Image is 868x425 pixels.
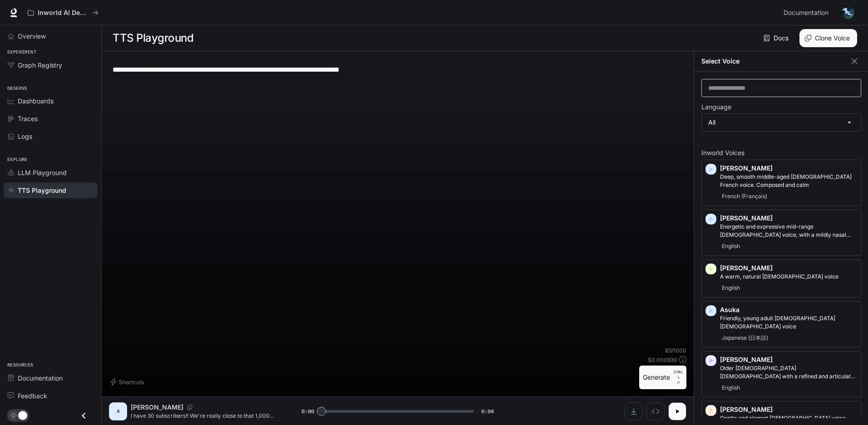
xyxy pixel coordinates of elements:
[702,114,861,131] div: All
[720,223,857,239] p: Energetic and expressive mid-range male voice, with a mildly nasal quality
[4,370,98,386] a: Documentation
[720,364,857,381] p: Older British male with a refined and articulate voice
[625,402,643,420] button: Download audio
[481,407,494,416] span: 0:04
[839,4,857,22] button: User avatar
[674,369,683,386] p: ⏎
[780,4,835,22] a: Documentation
[646,402,665,420] button: Inspect
[131,412,280,420] p: I have 30 subscribers!! We're really close to that 1,000 subs so keep subscribing!!
[4,57,98,73] a: Graph Registry
[784,7,829,19] span: Documentation
[18,410,27,420] span: Dark mode toggle
[4,128,98,144] a: Logs
[18,186,66,195] span: TTS Playground
[18,96,54,106] span: Dashboards
[113,29,193,47] h1: TTS Playground
[18,391,47,401] span: Feedback
[4,93,98,109] a: Dashboards
[720,305,857,314] p: Asuka
[38,9,89,17] p: Inworld AI Demos
[674,369,683,380] p: CTRL +
[799,29,857,47] button: Clone Voice
[301,407,314,416] span: 0:00
[720,264,857,273] p: [PERSON_NAME]
[720,173,857,189] p: Deep, smooth middle-aged male French voice. Composed and calm
[4,111,98,127] a: Traces
[762,29,792,47] a: Docs
[665,347,686,354] p: 83 / 1000
[18,373,63,383] span: Documentation
[183,405,196,410] button: Copy Voice ID
[720,241,742,252] span: English
[639,366,686,389] button: GenerateCTRL +⏎
[4,28,98,44] a: Overview
[131,403,183,412] p: [PERSON_NAME]
[18,168,67,177] span: LLM Playground
[109,375,148,389] button: Shortcuts
[18,31,46,41] span: Overview
[701,104,731,110] p: Language
[111,404,125,419] div: A
[720,382,742,393] span: English
[720,191,769,202] span: French (Français)
[24,4,103,22] button: All workspaces
[18,132,32,141] span: Logs
[720,283,742,293] span: English
[4,165,98,181] a: LLM Playground
[4,182,98,198] a: TTS Playground
[18,60,62,70] span: Graph Registry
[720,355,857,364] p: [PERSON_NAME]
[720,273,857,281] p: A warm, natural female voice
[74,406,94,425] button: Close drawer
[18,114,38,123] span: Traces
[720,332,770,343] span: Japanese (日本語)
[4,388,98,404] a: Feedback
[648,356,677,364] p: $ 0.000830
[842,6,854,19] img: User avatar
[701,150,861,156] p: Inworld Voices
[720,314,857,331] p: Friendly, young adult Japanese female voice
[720,164,857,173] p: [PERSON_NAME]
[720,414,857,422] p: Gentle and elegant female voice
[720,405,857,414] p: [PERSON_NAME]
[720,214,857,223] p: [PERSON_NAME]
